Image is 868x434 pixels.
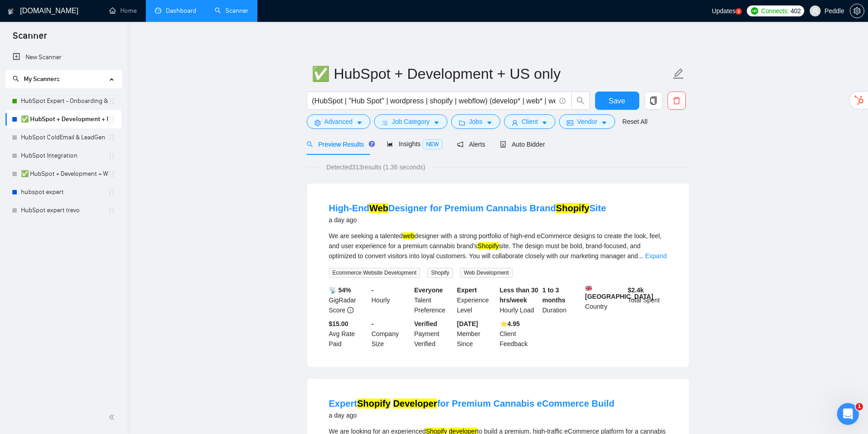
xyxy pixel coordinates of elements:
b: [DATE] [457,320,478,327]
li: HubSpot Expert - Onboarding & Implementation (OLD) [5,92,122,110]
a: HubSpot expert (revo [21,201,108,220]
button: userClientcaret-down [504,114,556,129]
div: GigRadar Score [327,285,370,315]
a: HubSpot Expert - Onboarding & Implementation (OLD) [21,92,108,110]
li: hubspot expert [5,183,122,201]
button: copy [644,92,663,110]
a: 5 [735,8,742,15]
span: copy [645,97,662,105]
div: Client Feedback [498,319,541,349]
span: caret-down [433,119,440,126]
span: Detected 313 results (1.36 seconds) [320,162,431,172]
span: Insights [387,140,442,148]
span: holder [108,207,115,214]
a: hubspot expert [21,183,108,201]
span: Client [522,117,538,127]
span: 1 [856,403,863,410]
mark: Developer [393,398,437,408]
span: idcard [567,119,573,126]
mark: Shopify [478,242,499,250]
span: holder [108,134,115,141]
li: New Scanner [5,48,122,66]
a: ✅ HubSpot + Development + US only [21,110,108,128]
a: Reset All [622,117,647,127]
span: My Scanners [24,75,60,83]
a: HubSpot ColdEmail & LeadGen [21,128,108,147]
span: Ecommerce Website Development [329,268,421,278]
button: folderJobscaret-down [451,114,500,129]
button: barsJob Categorycaret-down [374,114,447,129]
span: Alerts [457,141,485,148]
span: Connects: [761,6,789,16]
a: homeHome [109,7,137,15]
span: robot [500,141,506,148]
li: HubSpot ColdEmail & LeadGen [5,128,122,147]
b: Everyone [414,286,443,294]
img: logo [8,4,14,19]
span: edit [673,68,684,80]
b: Expert [457,286,477,294]
span: caret-down [486,119,493,126]
div: Avg Rate Paid [327,319,370,349]
span: holder [108,152,115,159]
span: Auto Bidder [500,141,545,148]
div: Payment Verified [412,319,455,349]
div: Experience Level [455,285,498,315]
div: Member Since [455,319,498,349]
a: New Scanner [13,48,114,66]
span: double-left [108,413,118,422]
mark: Shopify [556,203,589,213]
mark: web [403,232,415,240]
input: Search Freelance Jobs... [312,95,555,107]
b: 1 to 3 months [542,286,565,304]
span: My Scanners [13,75,60,83]
a: ✅ HubSpot + Development + World [21,165,108,183]
mark: Shopify [357,398,390,408]
a: dashboardDashboard [155,7,196,15]
a: Expand [645,252,667,260]
b: - [371,286,374,294]
button: search [571,92,590,110]
span: caret-down [541,119,548,126]
div: Total Spent [626,285,669,315]
span: Save [609,95,625,107]
button: delete [668,92,686,110]
span: Advanced [324,117,353,127]
div: Country [583,285,626,315]
span: folder [459,119,465,126]
span: user [512,119,518,126]
a: searchScanner [215,7,248,15]
div: a day ago [329,214,606,225]
b: 📡 54% [329,286,351,294]
iframe: Intercom live chat [837,403,859,425]
span: caret-down [356,119,363,126]
span: setting [314,119,321,126]
span: Jobs [469,117,483,127]
button: setting [850,4,864,18]
span: notification [457,141,463,148]
div: We are seeking a talented designer with a strong portfolio of high-end eCommerce designs to creat... [329,231,667,261]
div: Company Size [370,319,412,349]
input: Scanner name... [312,62,671,85]
span: Vendor [577,117,597,127]
div: Talent Preference [412,285,455,315]
text: 5 [738,10,740,14]
li: ✅ HubSpot + Development + US only [5,110,122,128]
div: Hourly [370,285,412,315]
span: info-circle [560,98,565,104]
span: caret-down [601,119,607,126]
button: idcardVendorcaret-down [559,114,615,129]
span: user [812,8,818,14]
span: Job Category [392,117,430,127]
a: HubSpot Integration [21,147,108,165]
span: search [13,76,19,82]
div: Duration [540,285,583,315]
b: [GEOGRAPHIC_DATA] [585,285,653,300]
span: holder [108,189,115,196]
b: - [371,320,374,327]
span: ... [638,252,643,260]
b: ⭐️ 4.95 [500,320,520,327]
span: setting [850,7,864,15]
span: holder [108,97,115,105]
span: Preview Results [307,141,372,148]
